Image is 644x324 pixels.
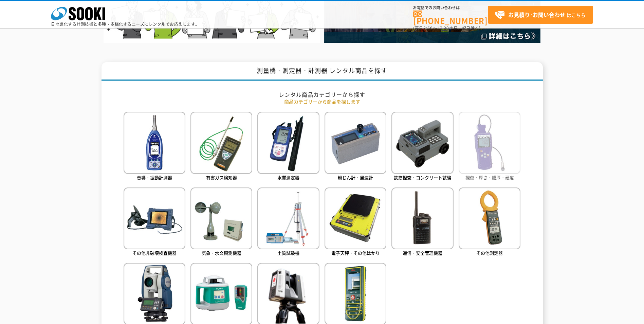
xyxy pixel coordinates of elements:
[51,22,200,26] p: 日々進化する計測技術と多種・多様化するニーズにレンタルでお応えします。
[459,187,520,258] a: その他測定器
[325,112,386,174] img: 粉じん計・風速計
[190,187,252,258] a: 気象・水文観測機器
[257,112,319,174] img: 水質測定器
[495,10,586,20] span: はこちら
[124,112,185,174] img: 音響・振動計測器
[325,112,386,182] a: 粉じん計・風速計
[476,250,503,256] span: その他測定器
[331,250,380,256] span: 電子天秤・その他はかり
[124,91,521,98] h2: レンタル商品カテゴリーから探す
[508,11,565,19] strong: お見積り･お問い合わせ
[391,187,453,249] img: 通信・安全管理機器
[206,174,237,181] span: 有害ガス検知器
[391,112,453,174] img: 鉄筋探査・コンクリート試験
[459,112,520,174] img: 探傷・厚さ・膜厚・硬度
[325,187,386,249] img: 電子天秤・その他はかり
[124,98,521,105] p: 商品カテゴリーから商品を探します
[202,250,241,256] span: 気象・水文観測機器
[423,25,433,31] span: 8:50
[277,250,299,256] span: 土質試験機
[124,112,185,182] a: 音響・振動計測器
[102,62,543,81] h1: 測量機・測定器・計測器 レンタル商品を探す
[459,112,520,182] a: 探傷・厚さ・膜厚・硬度
[413,25,480,31] span: (平日 ～ 土日、祝日除く)
[137,174,172,181] span: 音響・振動計測器
[325,187,386,258] a: 電子天秤・その他はかり
[257,187,319,249] img: 土質試験機
[391,112,453,182] a: 鉄筋探査・コンクリート試験
[190,112,252,182] a: 有害ガス検知器
[124,187,185,249] img: その他非破壊検査機器
[413,11,488,24] a: [PHONE_NUMBER]
[132,250,177,256] span: その他非破壊検査機器
[257,187,319,258] a: 土質試験機
[488,6,593,24] a: お見積り･お問い合わせはこちら
[124,187,185,258] a: その他非破壊検査機器
[403,250,442,256] span: 通信・安全管理機器
[465,174,514,181] span: 探傷・厚さ・膜厚・硬度
[190,112,252,174] img: 有害ガス検知器
[437,25,449,31] span: 17:30
[190,187,252,249] img: 気象・水文観測機器
[459,187,520,249] img: その他測定器
[394,174,451,181] span: 鉄筋探査・コンクリート試験
[391,187,453,258] a: 通信・安全管理機器
[277,174,299,181] span: 水質測定器
[257,112,319,182] a: 水質測定器
[338,174,373,181] span: 粉じん計・風速計
[413,6,488,10] span: お電話でのお問い合わせは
